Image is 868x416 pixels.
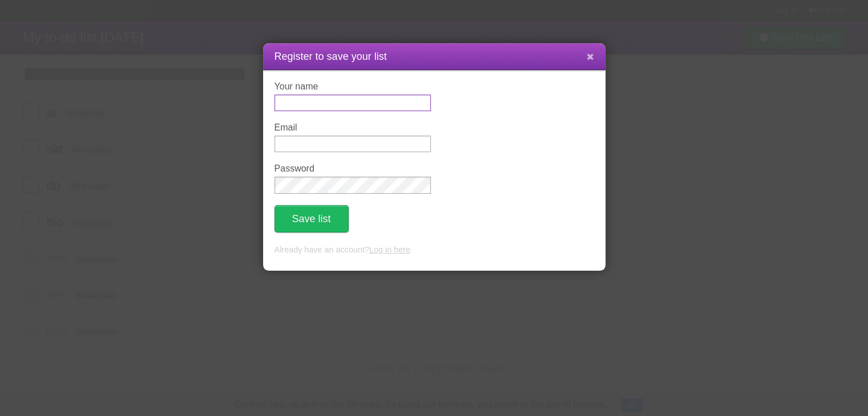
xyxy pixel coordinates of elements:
button: Save list [274,205,349,233]
a: Log in here [369,245,410,254]
h1: Register to save your list [274,49,594,64]
label: Password [274,164,431,174]
p: Already have an account? . [274,244,594,256]
label: Your name [274,81,431,92]
label: Email [274,123,431,133]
